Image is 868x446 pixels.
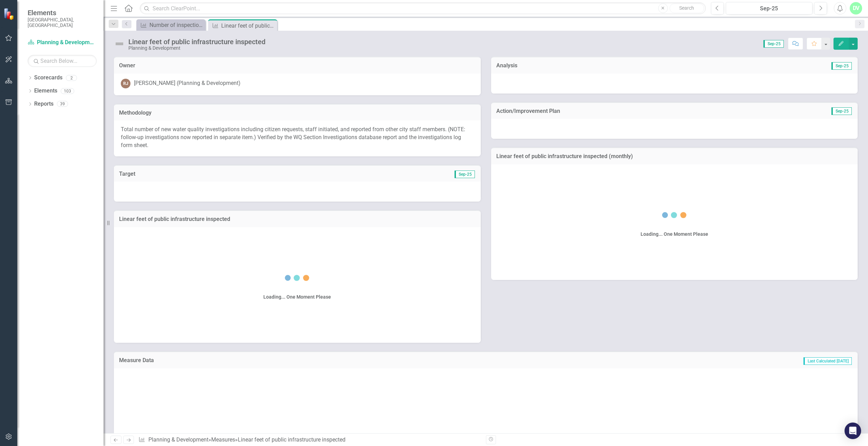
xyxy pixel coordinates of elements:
a: Number of inspection requests for Right of Way and Driveway Inspections completed in 48 hrs for C... [138,21,204,29]
a: Planning & Development [148,436,208,443]
div: 2 [66,75,77,81]
h3: Action/Improvement Plan [496,108,764,114]
small: [GEOGRAPHIC_DATA], [GEOGRAPHIC_DATA] [28,17,97,28]
div: Open Intercom Messenger [845,423,861,439]
div: Number of inspection requests for Right of Way and Driveway Inspections completed in 48 hrs for C... [149,21,204,29]
h3: Owner [119,62,476,69]
span: Sep-25 [455,171,475,178]
button: DV [850,2,862,14]
div: Sep-25 [728,4,810,13]
h3: Linear feet of public infrastructure inspected (monthly) [496,153,853,159]
a: Reports [34,100,53,108]
a: Elements [34,87,57,95]
a: Measures [211,436,235,443]
img: Not Defined [114,38,125,49]
span: Sep-25 [831,62,852,70]
div: RJ [121,79,130,88]
input: Search Below... [28,55,97,67]
p: Total number of new water quality investigations including citizen requests, staff initiated, and... [121,126,474,149]
h3: Target [119,171,274,177]
a: Scorecards [34,74,62,82]
div: 39 [57,101,68,107]
span: Last Calculated [DATE] [803,357,852,365]
h3: Methodology [119,110,476,116]
span: Sep-25 [763,40,784,48]
a: Planning & Development [28,39,97,47]
div: » » [138,436,480,444]
span: Elements [28,9,97,17]
div: [PERSON_NAME] (Planning & Development) [134,79,241,87]
h3: Analysis [496,62,674,69]
span: Search [679,5,694,11]
button: Sep-25 [726,2,813,14]
div: 103 [61,88,74,94]
span: Sep-25 [831,107,852,115]
div: Loading... One Moment Please [641,231,708,237]
button: Search [670,3,704,13]
div: Loading... One Moment Please [263,293,331,300]
h3: Measure Data [119,357,424,363]
img: ClearPoint Strategy [3,8,16,20]
div: Planning & Development [128,46,265,51]
div: Linear feet of public infrastructure inspected [238,436,345,443]
input: Search ClearPoint... [140,2,705,14]
div: Linear feet of public infrastructure inspected [128,38,265,46]
div: Linear feet of public infrastructure inspected [221,21,275,30]
h3: Linear feet of public infrastructure inspected [119,216,476,222]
